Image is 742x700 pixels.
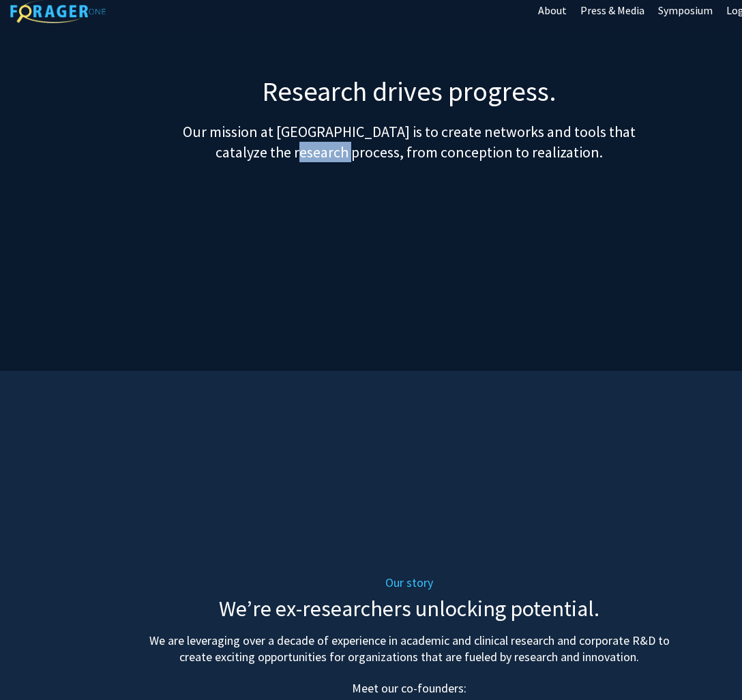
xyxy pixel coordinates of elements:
[136,671,682,697] h4: Meet our co-founders:
[136,633,682,665] h5: We are leveraging over a decade of experience in academic and clinical research and corporate R&D...
[10,639,58,690] iframe: Chat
